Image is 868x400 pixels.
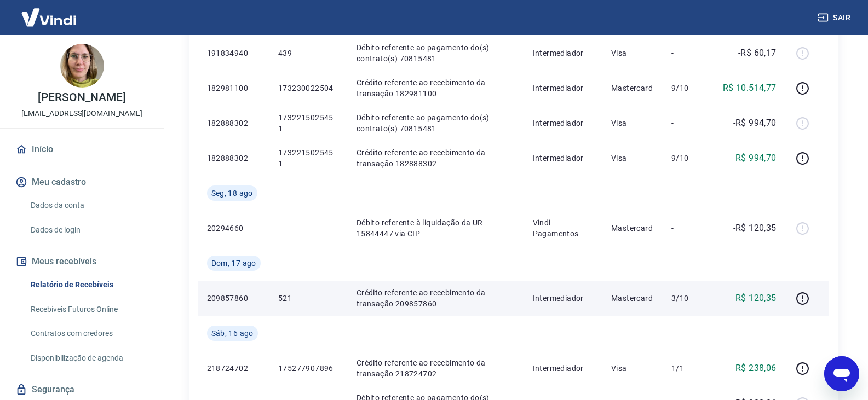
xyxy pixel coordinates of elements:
[207,363,261,374] p: 218724702
[671,48,704,59] p: -
[13,1,84,34] img: Vindi
[207,223,261,234] p: 20294660
[671,83,704,94] p: 9/10
[611,118,654,129] p: Visa
[207,118,261,129] p: 182888302
[824,356,859,391] iframe: Botão para abrir a janela de mensagens
[26,219,151,241] a: Dados de login
[611,83,654,94] p: Mastercard
[26,274,151,296] a: Relatório de Recebíveis
[357,77,515,99] p: Crédito referente ao recebimento da transação 182981100
[733,222,777,235] p: -R$ 120,35
[733,117,777,130] p: -R$ 994,70
[533,48,594,59] p: Intermediador
[207,293,261,304] p: 209857860
[357,357,515,379] p: Crédito referente ao recebimento da transação 218724702
[671,153,704,164] p: 9/10
[533,217,594,239] p: Vindi Pagamentos
[533,118,594,129] p: Intermediador
[357,42,515,64] p: Débito referente ao pagamento do(s) contrato(s) 70815481
[611,48,654,59] p: Visa
[357,287,515,309] p: Crédito referente ao recebimento da transação 209857860
[26,298,151,321] a: Recebíveis Futuros Online
[735,292,777,305] p: R$ 120,35
[533,363,594,374] p: Intermediador
[13,137,151,161] a: Início
[38,92,125,103] p: [PERSON_NAME]
[278,363,339,374] p: 175277907896
[278,112,339,134] p: 173221502545-1
[21,108,142,119] p: [EMAIL_ADDRESS][DOMAIN_NAME]
[533,83,594,94] p: Intermediador
[13,250,151,274] button: Meus recebíveis
[533,293,594,304] p: Intermediador
[671,223,704,234] p: -
[738,47,777,60] p: -R$ 60,17
[26,322,151,345] a: Contratos com credores
[671,363,704,374] p: 1/1
[533,153,594,164] p: Intermediador
[207,83,261,94] p: 182981100
[815,8,855,28] button: Sair
[207,153,261,164] p: 182888302
[278,293,339,304] p: 521
[611,363,654,374] p: Visa
[278,48,339,59] p: 439
[357,112,515,134] p: Débito referente ao pagamento do(s) contrato(s) 70815481
[278,147,339,169] p: 173221502545-1
[671,293,704,304] p: 3/10
[60,44,104,88] img: 87f57c15-88ce-4ef7-9099-1f0b81198928.jpeg
[211,328,254,339] span: Sáb, 16 ago
[611,153,654,164] p: Visa
[13,170,151,194] button: Meu cadastro
[611,293,654,304] p: Mastercard
[735,152,777,165] p: R$ 994,70
[357,147,515,169] p: Crédito referente ao recebimento da transação 182888302
[207,48,261,59] p: 191834940
[735,362,777,375] p: R$ 238,06
[611,223,654,234] p: Mastercard
[211,188,253,199] span: Seg, 18 ago
[357,217,515,239] p: Débito referente à liquidação da UR 15844447 via CIP
[671,118,704,129] p: -
[26,194,151,217] a: Dados da conta
[723,82,777,95] p: R$ 10.514,77
[211,258,256,269] span: Dom, 17 ago
[278,83,339,94] p: 173230022504
[26,347,151,369] a: Disponibilização de agenda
